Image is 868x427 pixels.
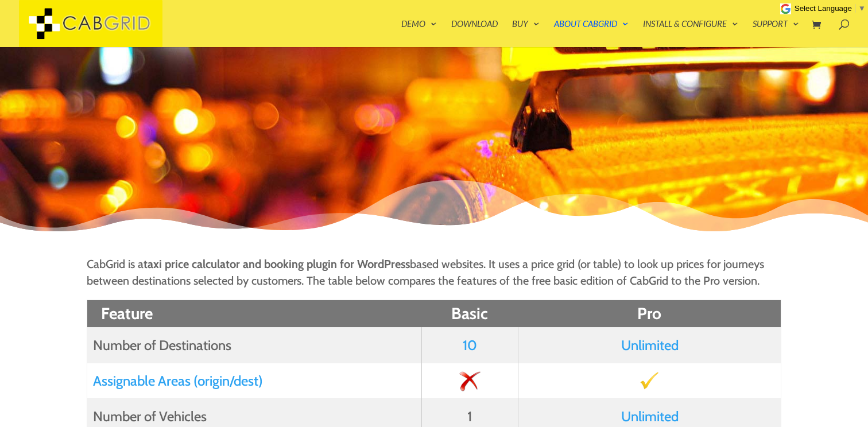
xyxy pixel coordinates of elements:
a: Unlimited [621,337,679,354]
iframe: chat widget [820,381,857,416]
a: Assignable Areas (origin/dest) [93,372,263,389]
span: ▼ [858,4,866,13]
a: Unlimited [621,408,679,425]
a: Download [451,20,498,47]
span: Select Language [795,4,852,13]
th: Pro [518,300,781,328]
a: Install & Configure [643,20,738,47]
span: ​ [855,4,855,13]
a: Buy [512,20,540,47]
a: Demo [401,20,437,47]
a: CabGrid Taxi Plugin [19,16,162,28]
td: N [421,363,518,399]
th: Basic [421,300,518,328]
a: Support [753,20,799,47]
strong: taxi price calculator and booking plugin for WordPress [144,257,410,271]
a: About CabGrid [554,20,629,47]
th: Feature [87,300,421,328]
p: CabGrid is a based websites. It uses a price grid (or table) to look up prices for journeys betwe... [87,256,781,289]
td: Y [518,363,781,399]
iframe: chat widget [650,292,857,375]
a: Select Language​ [795,4,866,13]
td: Number of Destinations [87,328,421,363]
a: 10 [463,337,477,354]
